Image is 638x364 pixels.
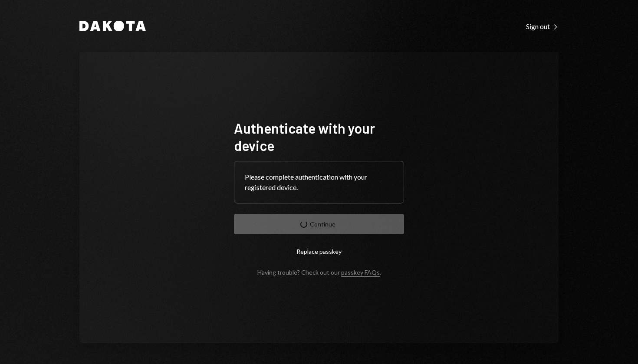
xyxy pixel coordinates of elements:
div: Sign out [526,22,559,31]
a: passkey FAQs [341,269,380,277]
h1: Authenticate with your device [234,119,404,154]
a: Sign out [526,21,559,31]
div: Please complete authentication with your registered device. [245,172,393,193]
button: Replace passkey [234,241,404,262]
div: Having trouble? Check out our . [257,269,381,276]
